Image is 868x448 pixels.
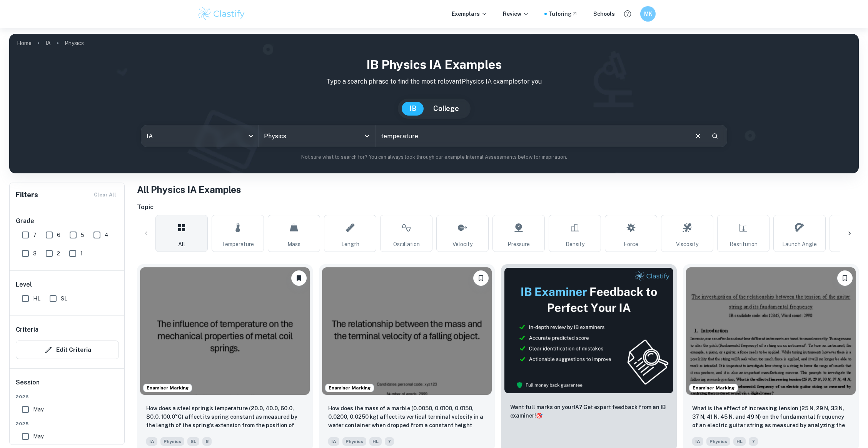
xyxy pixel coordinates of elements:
[362,131,372,141] button: Open
[187,437,199,446] span: SL
[57,231,60,239] span: 6
[686,267,856,395] img: Physics IA example thumbnail: What is the effect of increasing tension
[137,203,859,212] h6: Topic
[16,378,119,393] h6: Session
[137,183,859,196] h1: All Physics IA Examples
[328,404,486,430] p: How does the mass of a marble (0.0050, 0.0100, 0.0150, 0.0200, 0.0250 kg) affect its vertical ter...
[16,280,119,289] h6: Level
[593,10,615,18] a: Schools
[9,34,859,173] img: profile cover
[322,267,492,395] img: Physics IA example thumbnail: How does the mass of a marble (0.0050, 0
[402,102,424,116] button: IB
[61,294,67,303] span: SL
[644,10,653,18] h6: MK
[146,404,304,430] p: How does a steel spring’s temperature (20.0, 40.0, 60.0, 80.0, 100.0°C) affect its spring constan...
[393,240,420,248] span: Oscillation
[640,6,656,22] button: MK
[16,393,119,400] span: 2026
[222,240,254,248] span: Temperature
[510,403,668,420] p: Want full marks on your IA ? Get expert feedback from an IB examiner!
[325,384,374,391] span: Examiner Marking
[676,240,698,248] span: Viscosity
[369,437,382,446] span: HL
[837,270,853,286] button: Bookmark
[160,437,184,446] span: Physics
[548,10,578,18] a: Tutoring
[140,267,310,395] img: Physics IA example thumbnail: How does a steel spring’s temperature (2
[536,413,542,419] span: 🎯
[178,240,185,248] span: All
[692,404,850,430] p: What is the effect of increasing tension (25 N, 29 N, 33 N, 37 N, 41 N, 45 N, and 49 N) on the fu...
[202,437,212,446] span: 6
[452,240,472,248] span: Velocity
[566,240,584,248] span: Density
[144,384,192,391] span: Examiner Marking
[708,129,721,143] button: Search
[624,240,638,248] span: Force
[16,216,119,226] h6: Grade
[57,249,60,258] span: 2
[706,437,730,446] span: Physics
[341,240,359,248] span: Length
[328,437,339,446] span: IA
[733,437,746,446] span: HL
[141,125,258,147] div: IA
[291,270,307,286] button: Unbookmark
[197,6,246,22] img: Clastify logo
[503,10,529,18] p: Review
[729,240,758,248] span: Restitution
[782,240,817,248] span: Launch Angle
[16,420,119,427] span: 2025
[16,325,38,334] h6: Criteria
[691,129,705,143] button: Clear
[385,437,394,446] span: 7
[376,125,688,147] input: E.g. harmonic motion analysis, light diffraction experiments, sliding objects down a ramp...
[33,432,43,441] span: May
[692,437,703,446] span: IA
[81,231,84,239] span: 5
[287,240,300,248] span: Mass
[17,38,32,49] a: Home
[16,341,119,359] button: Edit Criteria
[507,240,530,248] span: Pressure
[33,405,43,414] span: May
[146,437,157,446] span: IA
[426,102,467,116] button: College
[452,10,487,18] p: Exemplars
[15,153,853,161] p: Not sure what to search for? You can always look through our example Internal Assessments below f...
[33,249,37,258] span: 3
[15,77,853,86] p: Type a search phrase to find the most relevant Physics IA examples for you
[504,267,674,394] img: Thumbnail
[105,231,108,239] span: 4
[15,55,853,74] h1: IB Physics IA examples
[749,437,758,446] span: 7
[80,249,83,258] span: 1
[689,384,738,391] span: Examiner Marking
[342,437,366,446] span: Physics
[621,7,634,20] button: Help and Feedback
[16,190,38,200] h6: Filters
[45,38,51,49] a: IA
[33,231,37,239] span: 7
[65,39,84,47] p: Physics
[473,270,489,286] button: Bookmark
[33,294,40,303] span: HL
